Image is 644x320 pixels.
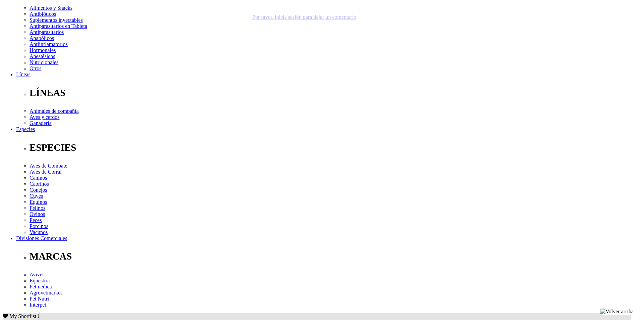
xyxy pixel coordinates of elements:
a: Anestésicos [30,53,55,59]
a: Por favor, inicie sesión para dejar un comentario [252,14,356,20]
a: Peces [30,217,42,223]
a: Divisiones Comerciales [16,235,67,241]
iframe: Brevo live chat [3,247,116,317]
a: Nutricionales [30,59,58,65]
a: Porcinos [30,223,48,229]
a: Cuyes [30,193,43,199]
a: Animales de compañía [30,108,79,114]
a: Aves de Combate [30,163,67,169]
a: Líneas [16,72,31,77]
a: Caprinos [30,181,49,187]
a: Anabólicos [30,35,54,41]
a: Ovinos [30,211,45,217]
a: Vacunos [30,229,48,235]
a: Caninos [30,175,47,181]
a: Suplementos inyectables [30,17,83,23]
a: Antiinflamatorios [30,41,68,47]
p: ESPECIES [30,142,636,153]
a: Antiparasitarios [30,29,64,35]
img: Volver arriba [600,309,634,315]
a: Otros [30,65,42,71]
a: Alimentos y Snacks [30,5,72,11]
a: Conejos [30,187,47,193]
p: MARCAS [30,251,636,262]
a: Antibióticos [30,11,56,17]
a: Aves de Corral [30,169,62,175]
a: Felinos [30,205,45,211]
a: Hormonales [30,47,56,53]
a: Aves y cerdos [30,114,59,120]
a: Ganadería [30,120,52,126]
p: LÍNEAS [30,87,636,98]
a: Equinos [30,199,47,205]
a: Especies [16,126,35,132]
a: Antiparasitarios en Tableta [30,23,87,29]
